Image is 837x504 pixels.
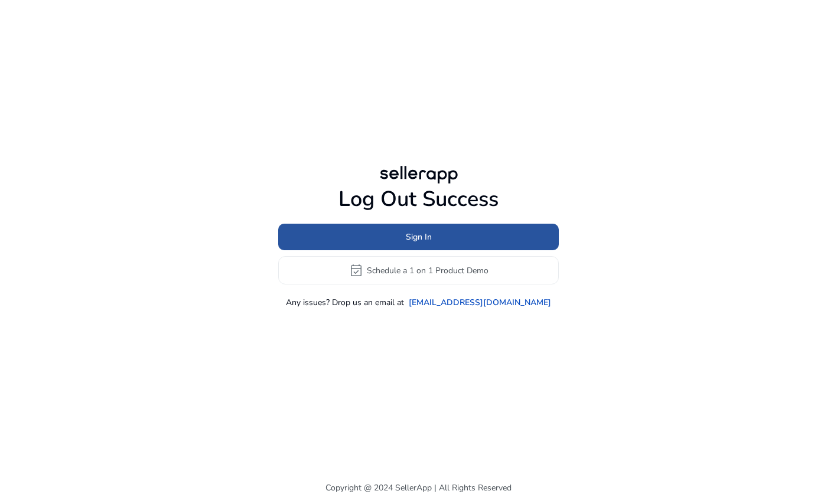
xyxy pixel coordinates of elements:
[286,296,404,309] p: Any issues? Drop us an email at
[349,263,363,277] span: event_available
[278,256,559,284] button: event_availableSchedule a 1 on 1 Product Demo
[278,186,559,212] h1: Log Out Success
[406,231,432,243] span: Sign In
[409,296,551,309] a: [EMAIL_ADDRESS][DOMAIN_NAME]
[278,224,559,250] button: Sign In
